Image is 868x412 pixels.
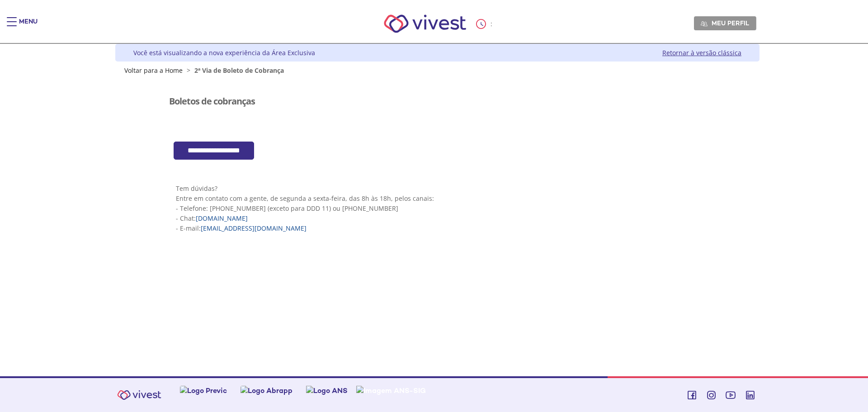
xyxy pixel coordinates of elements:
a: Voltar para a Home [124,66,183,75]
a: [DOMAIN_NAME] [196,214,248,223]
img: Vivest [112,385,166,405]
img: Logo ANS [306,386,348,395]
section: <span lang="pt-BR" dir="ltr">Cob360 - Area Restrita - Emprestimos</span> [169,142,706,160]
a: Meu perfil [694,16,756,30]
span: 2ª Via de Boleto de Cobrança [194,66,284,75]
img: Logo Previc [180,386,227,395]
img: Imagem ANS-SIG [356,386,426,395]
img: Vivest [374,5,476,43]
img: Logo Abrapp [241,386,292,395]
div: Menu [19,17,38,35]
span: Meu perfil [712,19,749,27]
a: [EMAIL_ADDRESS][DOMAIN_NAME] [201,224,307,232]
div: : [476,19,494,29]
h3: Boletos de cobranças [169,96,255,106]
img: Meu perfil [701,20,708,27]
section: <span lang="pt-BR" dir="ltr">Visualizador do Conteúdo da Web</span> [169,83,706,133]
div: Você está visualizando a nova experiência da Área Exclusiva [133,48,315,57]
span: > [184,66,193,75]
p: Tem dúvidas? Entre em contato com a gente, de segunda a sexta-feira, das 8h às 18h, pelos canais:... [176,184,699,233]
a: Retornar à versão clássica [662,48,741,57]
div: Vivest [108,44,759,376]
section: <span lang="pt-BR" dir="ltr">Visualizador do Conteúdo da Web</span> 1 [169,169,706,247]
